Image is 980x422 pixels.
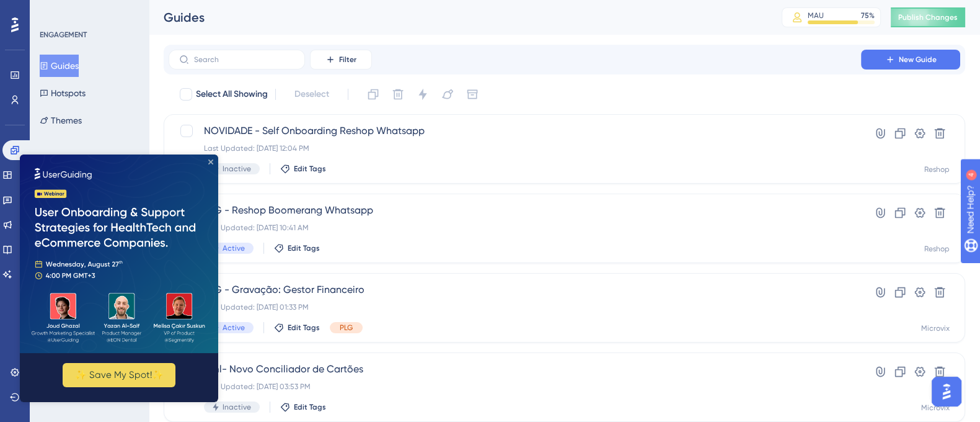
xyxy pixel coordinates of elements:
span: Edit Tags [288,323,320,333]
span: Inactive [223,164,251,174]
div: 75 % [861,11,875,20]
div: Reshop [924,244,950,254]
div: Last Updated: [DATE] 10:41 AM [204,223,826,233]
button: Themes [40,109,82,132]
button: Edit Tags [274,323,320,333]
span: Filter [339,55,356,65]
button: Filter [310,50,372,70]
div: MAU [808,11,824,20]
button: Hotspots [40,82,86,104]
span: Need Help? [29,3,77,18]
span: Deselect [294,87,329,102]
span: Hml- Novo Conciliador de Cartões [204,362,826,377]
span: NOVIDADE - Self Onboarding Reshop Whatsapp [204,123,826,138]
span: PLG - Gravação: Gestor Financeiro [204,282,826,297]
span: Inactive [223,402,251,412]
span: Edit Tags [294,164,326,174]
div: Last Updated: [DATE] 03:53 PM [204,382,826,392]
span: PLG - Reshop Boomerang Whatsapp [204,203,826,218]
iframe: UserGuiding AI Assistant Launcher [928,373,965,410]
button: Publish Changes [891,7,965,27]
button: New Guide [861,50,960,70]
button: ✨ Save My Spot!✨ [43,209,156,233]
div: ENGAGEMENT [40,30,87,40]
button: Edit Tags [274,243,320,253]
div: Guides [164,9,751,26]
span: Active [223,243,245,253]
div: Last Updated: [DATE] 01:33 PM [204,302,826,312]
button: Guides [40,55,79,77]
div: Last Updated: [DATE] 12:04 PM [204,143,826,153]
div: Close Preview [188,5,193,10]
span: Select All Showing [196,87,268,102]
button: Edit Tags [280,402,326,412]
button: Deselect [283,83,340,105]
span: Edit Tags [288,243,320,253]
span: PLG [340,323,353,333]
span: New Guide [899,55,937,65]
span: Edit Tags [294,402,326,412]
span: Publish Changes [898,12,958,22]
button: Edit Tags [280,164,326,174]
div: Microvix [921,323,950,333]
span: Active [223,323,245,333]
div: Microvix [921,403,950,413]
div: 4 [86,6,90,16]
input: Search [194,55,294,64]
div: Reshop [924,164,950,174]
